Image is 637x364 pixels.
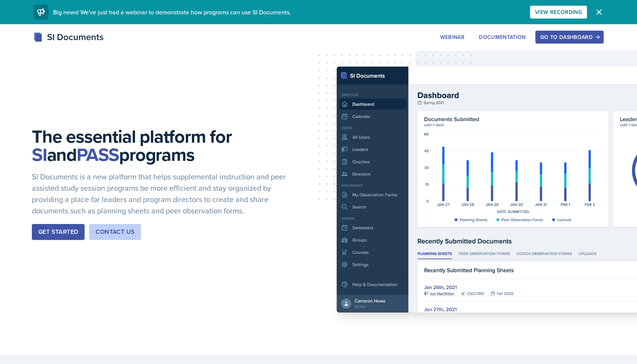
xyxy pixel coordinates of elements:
div: View Recording [535,9,582,15]
div: Contact Us [96,227,135,236]
button: View Recording [530,6,587,19]
button: Documentation [474,31,531,44]
div: Documentation [479,34,526,40]
button: Webinar [435,31,469,44]
div: Get Started [38,227,78,236]
button: Get Started [32,224,85,240]
div: Go to Dashboard [540,34,599,40]
div: SI Documents [33,30,104,44]
span: Big news! We've just had a webinar to demonstrate how programs can use SI Documents. [53,8,291,16]
div: Webinar [440,34,464,40]
button: Go to Dashboard [535,31,604,44]
button: Contact Us [89,224,141,240]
